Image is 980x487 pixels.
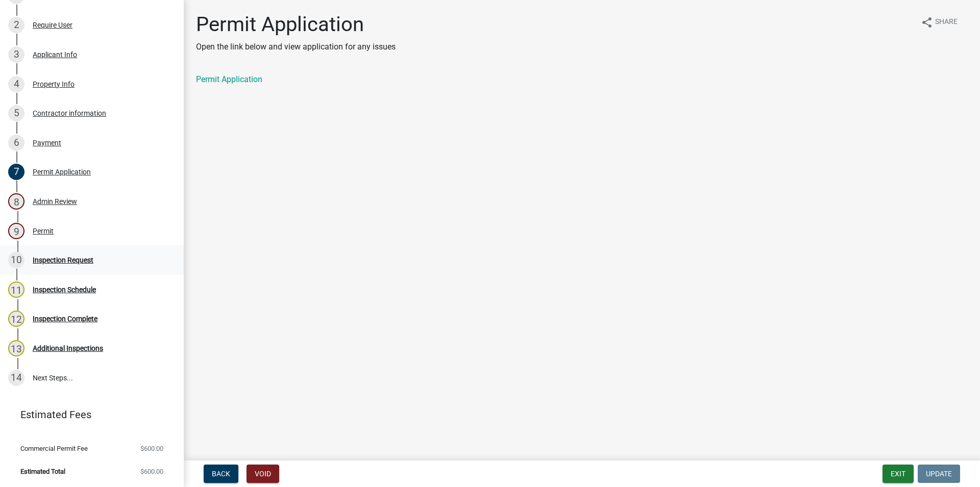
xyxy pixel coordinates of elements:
[33,21,72,29] div: Require User
[918,465,960,483] button: Update
[8,193,24,210] div: 8
[196,12,396,37] h1: Permit Application
[204,465,238,483] button: Back
[926,470,952,478] span: Update
[8,370,24,386] div: 14
[20,468,65,475] span: Estimated Total
[33,51,77,58] div: Applicant Info
[8,46,24,63] div: 3
[33,315,97,322] div: Inspection Complete
[8,105,24,121] div: 5
[8,223,24,239] div: 9
[8,340,24,356] div: 13
[196,41,396,53] p: Open the link below and view application for any issues
[33,110,106,117] div: Contractor information
[921,16,933,29] i: share
[247,465,279,483] button: Void
[8,252,24,268] div: 10
[33,139,61,146] div: Payment
[913,12,966,32] button: shareShare
[8,135,24,151] div: 6
[33,168,91,175] div: Permit Application
[33,345,103,352] div: Additional Inspections
[33,286,96,293] div: Inspection Schedule
[33,198,77,205] div: Admin Review
[20,445,88,452] span: Commercial Permit Fee
[196,74,262,84] a: Permit Application
[33,227,54,235] div: Permit
[8,404,167,425] a: Estimated Fees
[8,281,24,298] div: 11
[8,311,24,327] div: 12
[33,257,93,264] div: Inspection Request
[8,76,24,92] div: 4
[33,81,75,88] div: Property Info
[8,164,24,180] div: 7
[8,17,24,33] div: 2
[140,445,163,452] span: $600.00
[140,468,163,475] span: $600.00
[883,465,914,483] button: Exit
[935,16,958,29] span: Share
[212,470,230,478] span: Back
